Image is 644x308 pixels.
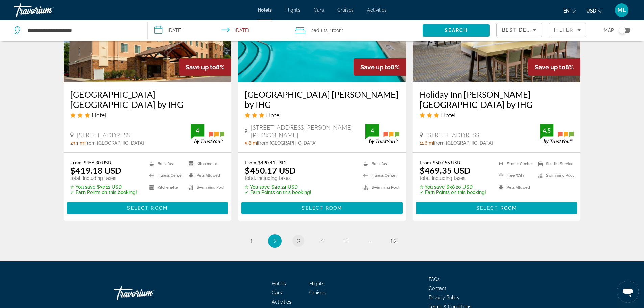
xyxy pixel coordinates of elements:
[563,8,570,14] span: en
[344,237,348,245] span: 5
[191,124,224,144] img: TrustYou guest rating badge
[534,171,574,180] li: Swimming Pool
[70,190,137,195] p: ✓ Earn Points on this booking!
[420,190,486,195] p: ✓ Earn Points on this booking!
[549,23,586,37] button: Filters
[528,58,580,76] div: 8%
[476,205,517,211] span: Select Room
[146,183,185,192] li: Kitchenette
[354,58,406,76] div: 8%
[360,183,399,192] li: Swimming Pool
[285,7,300,13] a: Flights
[273,237,277,245] span: 2
[495,183,534,192] li: Pets Allowed
[502,26,536,34] mat-select: Sort by
[502,27,537,33] span: Best Deals
[367,7,387,13] a: Activities
[245,190,311,195] p: ✓ Earn Points on this booking!
[429,295,460,300] a: Privacy Policy
[365,124,399,144] img: TrustYou guest rating badge
[146,171,185,180] li: Fitness Center
[258,160,286,165] del: $490.41 USD
[320,237,324,245] span: 4
[245,184,311,190] p: $40.24 USD
[92,111,106,119] span: Hotel
[420,140,434,146] span: 11.6 mi
[70,184,95,190] span: ✮ You save
[70,165,121,175] ins: $419.18 USD
[64,234,581,248] nav: Pagination
[272,281,286,286] a: Hotels
[245,165,296,175] ins: $450.17 USD
[309,281,324,286] a: Flights
[251,124,365,139] span: [STREET_ADDRESS][PERSON_NAME][PERSON_NAME]
[288,20,423,41] button: Travelers: 2 adults, 0 children
[127,205,168,211] span: Select Room
[186,64,216,71] span: Save up to
[426,131,481,139] span: [STREET_ADDRESS]
[365,126,379,135] div: 4
[534,160,574,168] li: Shuttle Service
[258,7,272,13] span: Hotels
[245,140,258,146] span: 5.8 mi
[328,26,343,35] span: , 1
[434,140,493,146] span: from [GEOGRAPHIC_DATA]
[420,160,431,165] span: From
[540,124,574,144] img: TrustYou guest rating badge
[77,131,132,139] span: [STREET_ADDRESS]
[360,171,399,180] li: Fitness Center
[360,64,391,71] span: Save up to
[114,283,182,303] a: Go Home
[309,290,326,295] span: Cruises
[314,7,324,13] a: Cars
[70,184,137,190] p: $37.12 USD
[258,140,317,146] span: from [GEOGRAPHIC_DATA]
[27,25,137,35] input: Search hotel destination
[146,160,185,168] li: Breakfast
[433,160,460,165] del: $507.55 USD
[148,20,289,41] button: Select check in and out date
[332,28,343,33] span: Room
[617,281,639,303] iframe: Button to launch messaging window
[67,203,228,211] a: Select Room
[390,237,397,245] span: 12
[14,1,81,19] a: Travorium
[429,286,446,291] span: Contact
[416,203,577,211] a: Select Room
[70,175,137,181] p: total, including taxes
[420,184,486,190] p: $38.20 USD
[185,160,224,168] li: Kitchenette
[70,140,85,146] span: 23.1 mi
[420,165,471,175] ins: $469.35 USD
[429,277,440,282] a: FAQs
[337,7,354,13] a: Cruises
[67,202,228,214] button: Select Room
[245,89,399,110] a: [GEOGRAPHIC_DATA] [PERSON_NAME] by IHG
[420,184,445,190] span: ✮ You save
[245,160,256,165] span: From
[191,126,204,135] div: 4
[613,3,630,17] button: User Menu
[420,111,574,119] div: 3 star Hotel
[535,64,565,71] span: Save up to
[416,202,577,214] button: Select Room
[441,111,455,119] span: Hotel
[266,111,281,119] span: Hotel
[423,24,490,37] button: Search
[70,89,225,110] h3: [GEOGRAPHIC_DATA] [GEOGRAPHIC_DATA] by IHG
[420,89,574,110] a: Holiday Inn [PERSON_NAME][GEOGRAPHIC_DATA] by IHG
[70,160,82,165] span: From
[311,26,328,35] span: 2
[563,6,576,16] button: Change language
[85,140,144,146] span: from [GEOGRAPHIC_DATA]
[586,8,596,14] span: USD
[420,175,486,181] p: total, including taxes
[272,299,291,305] a: Activities
[272,290,282,295] a: Cars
